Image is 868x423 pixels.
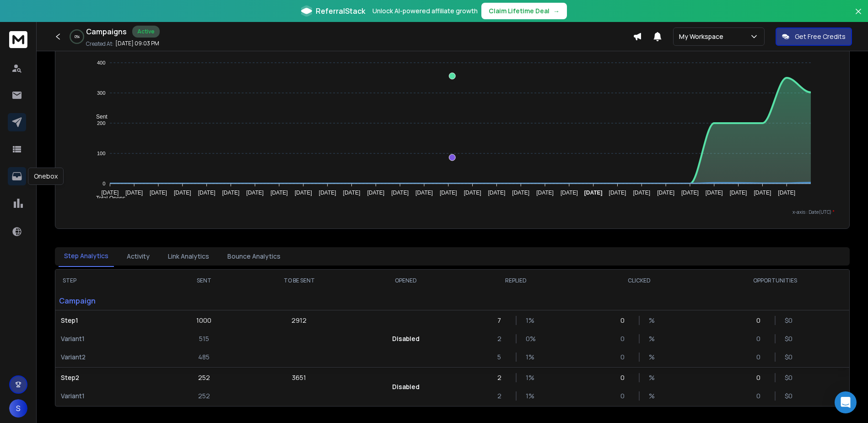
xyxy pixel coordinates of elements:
[657,190,674,196] tspan: [DATE]
[291,316,307,325] p: 2912
[512,190,529,196] tspan: [DATE]
[649,316,658,325] p: %
[835,391,857,413] div: Open Intercom Messenger
[649,373,658,382] p: %
[162,246,215,266] button: Link Analytics
[319,190,336,196] tspan: [DATE]
[55,270,167,292] th: STEP
[115,40,159,47] p: [DATE] 09:03 PM
[455,270,578,292] th: REPLIED
[241,270,357,292] th: TO BE SENT
[198,352,210,362] p: 485
[246,190,264,196] tspan: [DATE]
[222,246,286,266] button: Bounce Analytics
[497,391,507,401] p: 2
[292,373,306,382] p: 3651
[649,391,658,401] p: %
[391,190,409,196] tspan: [DATE]
[577,270,701,292] th: CLICKED
[89,114,108,120] span: Sent
[756,352,766,362] p: 0
[526,373,535,382] p: 1 %
[132,26,160,38] div: Active
[620,334,630,343] p: 0
[61,352,162,362] p: Variant 2
[730,190,747,196] tspan: [DATE]
[785,316,794,325] p: $ 0
[222,190,239,196] tspan: [DATE]
[59,246,114,267] button: Step Analytics
[584,190,603,196] tspan: [DATE]
[526,334,535,343] p: 0 %
[198,190,216,196] tspan: [DATE]
[633,190,651,196] tspan: [DATE]
[121,246,155,266] button: Activity
[497,352,507,362] p: 5
[561,190,578,196] tspan: [DATE]
[778,190,796,196] tspan: [DATE]
[198,391,210,401] p: 252
[785,352,794,362] p: $ 0
[649,352,658,362] p: %
[756,373,766,382] p: 0
[620,373,630,382] p: 0
[620,316,630,325] p: 0
[196,316,211,325] p: 1000
[649,334,658,343] p: %
[620,391,630,401] p: 0
[61,391,162,401] p: Variant 1
[357,270,454,292] th: OPENED
[776,27,852,46] button: Get Free Credits
[497,316,507,325] p: 7
[61,316,162,325] p: Step 1
[295,190,312,196] tspan: [DATE]
[102,181,105,186] tspan: 0
[28,168,64,185] div: Onebox
[785,391,794,401] p: $ 0
[756,316,766,325] p: 0
[440,190,457,196] tspan: [DATE]
[343,190,361,196] tspan: [DATE]
[620,352,630,362] p: 0
[55,292,167,310] p: Campaign
[61,373,162,382] p: Step 2
[86,26,127,37] h1: Campaigns
[75,34,80,39] p: 0 %
[61,334,162,343] p: Variant 1
[125,190,143,196] tspan: [DATE]
[70,209,835,216] p: x-axis : Date(UTC)
[681,190,699,196] tspan: [DATE]
[795,32,846,41] p: Get Free Credits
[536,190,554,196] tspan: [DATE]
[167,270,241,292] th: SENT
[497,334,507,343] p: 2
[89,195,125,201] span: Total Opens
[101,190,119,196] tspan: [DATE]
[464,190,481,196] tspan: [DATE]
[198,373,210,382] p: 252
[526,316,535,325] p: 1 %
[316,5,365,16] span: ReferralStack
[679,32,727,41] p: My Workspace
[86,40,113,48] p: Created At:
[553,6,560,16] span: →
[372,6,478,16] p: Unlock AI-powered affiliate growth
[97,151,105,156] tspan: 100
[756,391,766,401] p: 0
[174,190,191,196] tspan: [DATE]
[488,190,506,196] tspan: [DATE]
[270,190,288,196] tspan: [DATE]
[9,399,27,418] button: S
[701,270,849,292] th: OPPORTUNITIES
[526,352,535,362] p: 1 %
[754,190,771,196] tspan: [DATE]
[497,373,507,382] p: 2
[367,190,384,196] tspan: [DATE]
[199,334,209,343] p: 515
[609,190,626,196] tspan: [DATE]
[392,334,420,343] p: Disabled
[852,5,864,27] button: Close banner
[97,90,105,96] tspan: 300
